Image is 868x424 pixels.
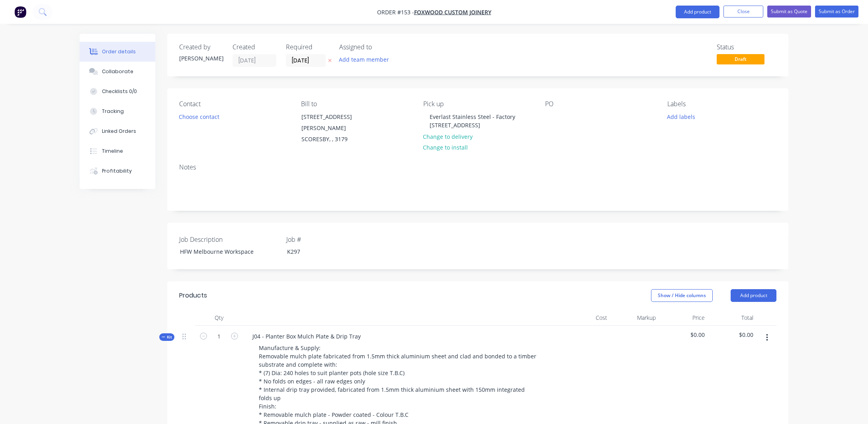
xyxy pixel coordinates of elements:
[711,331,754,339] span: $0.00
[419,131,477,142] button: Change to delivery
[767,6,811,18] button: Submit as Quote
[723,6,763,18] button: Close
[14,6,26,18] img: Factory
[561,310,610,326] div: Cost
[667,100,776,108] div: Labels
[102,108,124,115] div: Tracking
[80,62,155,82] button: Collaborate
[708,310,757,326] div: Total
[102,167,132,175] div: Profitability
[102,128,136,135] div: Linked Orders
[80,161,155,181] button: Profitability
[286,43,330,51] div: Required
[102,88,137,95] div: Checklists 0/0
[651,289,713,302] button: Show / Hide columns
[281,246,380,257] div: K297
[731,289,776,302] button: Add product
[233,43,276,51] div: Created
[179,43,223,51] div: Created by
[162,334,172,340] span: Kit
[80,121,155,141] button: Linked Orders
[80,101,155,121] button: Tracking
[419,142,472,153] button: Change to install
[423,111,522,131] div: Everlast Stainless Steel - Factory [STREET_ADDRESS]
[179,54,223,62] div: [PERSON_NAME]
[179,163,776,171] div: Notes
[335,54,393,65] button: Add team member
[301,134,368,145] div: SCORESBY, , 3179
[339,43,419,51] div: Assigned to
[545,100,654,108] div: PO
[815,6,858,18] button: Submit as Order
[179,291,207,300] div: Products
[659,310,708,326] div: Price
[246,331,367,342] div: J04 - Planter Box Mulch Plate & Drip Tray
[102,148,123,155] div: Timeline
[179,100,288,108] div: Contact
[102,68,133,75] div: Collaborate
[301,100,410,108] div: Bill to
[663,111,699,122] button: Add labels
[286,235,386,244] label: Job #
[676,6,719,18] button: Add product
[339,54,393,65] button: Add team member
[414,8,491,16] a: Foxwood Custom Joinery
[423,100,532,108] div: Pick up
[80,42,155,62] button: Order details
[174,246,273,257] div: HFW Melbourne Workspace
[102,48,136,55] div: Order details
[301,111,368,134] div: [STREET_ADDRESS][PERSON_NAME]
[159,333,174,341] button: Kit
[195,310,243,326] div: Qty
[80,141,155,161] button: Timeline
[80,82,155,101] button: Checklists 0/0
[662,331,705,339] span: $0.00
[295,111,374,145] div: [STREET_ADDRESS][PERSON_NAME]SCORESBY, , 3179
[175,111,224,122] button: Choose contact
[717,43,776,51] div: Status
[717,54,764,64] span: Draft
[610,310,659,326] div: Markup
[179,235,279,244] label: Job Description
[377,8,414,16] span: Order #153 -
